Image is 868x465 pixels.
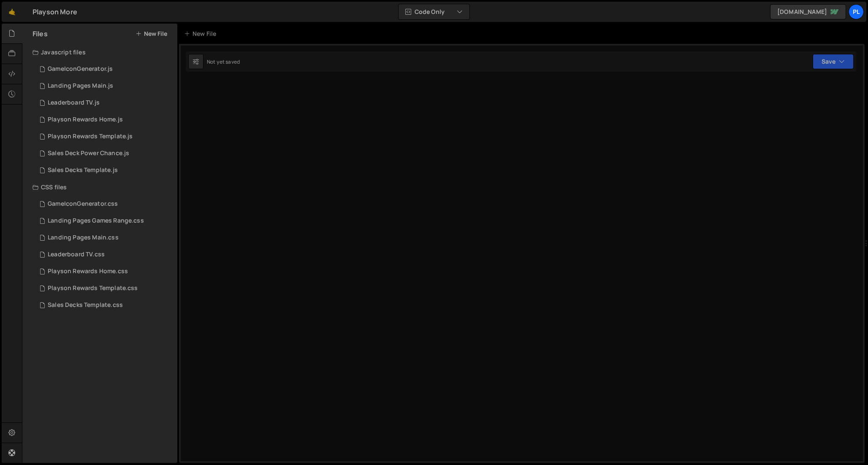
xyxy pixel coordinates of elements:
div: CSS files [22,179,177,196]
div: Sales Decks Template.css [48,301,123,309]
button: Code Only [399,4,469,19]
div: Playson More [33,7,77,17]
a: 🤙 [2,2,22,22]
div: 15074/40030.js [33,61,177,78]
a: pl [849,4,864,19]
div: Landing Pages Main.js [48,82,113,90]
div: 15074/39396.css [33,280,177,297]
div: GameIconGenerator.js [48,65,113,73]
div: 15074/39399.js [33,162,177,179]
div: Leaderboard TV.css [48,251,105,258]
div: GameIconGenerator.css [48,200,118,208]
div: 15074/40743.js [33,145,177,162]
div: 15074/39403.js [33,111,177,128]
div: Landing Pages Games Range.css [48,217,144,225]
div: 15074/39405.css [33,246,177,263]
h2: Files [33,29,48,38]
div: 15074/41113.css [33,196,177,212]
button: New File [136,30,167,37]
button: Save [813,54,854,69]
div: Sales Deck Power Chance.js [48,150,129,157]
div: Leaderboard TV.js [48,99,100,107]
div: Playson Rewards Home.css [48,268,128,275]
div: New File [184,30,220,38]
div: 15074/39397.js [33,128,177,145]
div: Javascript files [22,44,177,61]
div: 15074/39402.css [33,263,177,280]
div: 15074/39400.css [33,229,177,246]
div: Landing Pages Main.css [48,234,119,242]
div: Playson Rewards Home.js [48,116,123,124]
div: 15074/39401.css [33,212,177,229]
div: 15074/39398.css [33,297,177,314]
div: Not yet saved [207,58,240,65]
div: 15074/39395.js [33,78,177,94]
div: Playson Rewards Template.css [48,285,138,292]
a: [DOMAIN_NAME] [770,4,846,19]
div: Playson Rewards Template.js [48,133,133,140]
div: Sales Decks Template.js [48,167,118,174]
div: 15074/39404.js [33,94,177,111]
